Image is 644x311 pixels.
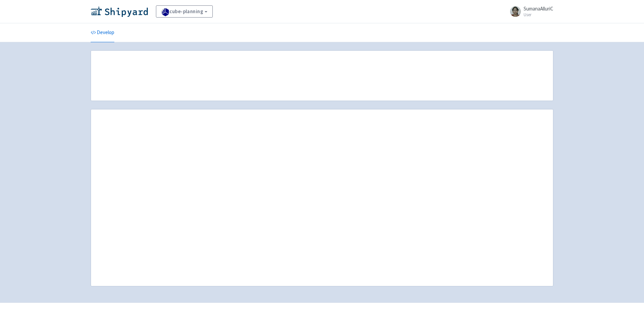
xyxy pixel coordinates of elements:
a: cube-planning [156,5,213,18]
small: User [524,12,553,17]
span: SumanaAlluriC [524,5,553,12]
a: Develop [91,23,114,42]
img: Shipyard logo [91,6,148,17]
a: SumanaAlluriC User [506,6,553,17]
